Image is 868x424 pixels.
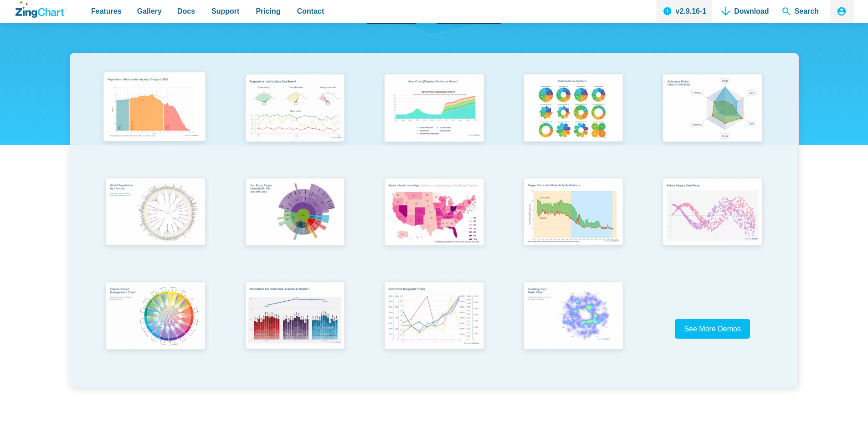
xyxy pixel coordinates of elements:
span: Gallery [137,5,162,17]
span: Pricing [256,5,280,17]
a: World Population by Country [86,173,226,277]
img: Points Along a Sine Wave [657,173,768,253]
a: Pie Transform Options [503,69,643,173]
a: Range Chart with Rultes & Scale Markers [503,173,643,277]
a: Responsive Live Update Dashboard [225,69,365,173]
a: Election Predictions Map [365,173,504,277]
img: Pie Transform Options [518,69,629,149]
img: Animated Radar Chart ft. Pet Data [657,69,768,149]
img: Mixed Data Set (Clustered, Stacked, and Regular) [239,277,350,356]
a: Chart with Draggable Y-Axis [365,277,504,381]
a: Sun Burst Plugin Example ft. File System Data [225,173,365,277]
img: Area Chart (Displays Nodes on Hover) [378,69,489,149]
img: Election Predictions Map [378,173,489,253]
img: Sun Burst Plugin Example ft. File System Data [239,173,350,253]
a: Area Chart (Displays Nodes on Hover) [365,69,504,173]
span: Contact [297,5,324,17]
a: ZingChart Logo. Click to return to the homepage [15,1,67,18]
img: Population Distribution by Age Group in 2052 [97,68,212,150]
img: Colorful Chord Management Chart [100,277,211,357]
img: Range Chart with Rultes & Scale Markers [518,173,629,253]
a: See More Demos [675,319,750,339]
a: Population Distribution by Age Group in 2052 [86,69,226,173]
span: Features [91,5,122,17]
span: Docs [177,5,195,17]
img: Responsive Live Update Dashboard [239,69,350,149]
a: Heatmap Over Radar Chart [503,277,643,381]
img: Heatmap Over Radar Chart [518,277,629,357]
span: Support [211,5,239,17]
img: World Population by Country [100,173,211,253]
a: Colorful Chord Management Chart [86,277,226,381]
a: Points Along a Sine Wave [643,173,782,277]
img: Chart with Draggable Y-Axis [378,277,489,357]
span: See More Demos [684,325,741,333]
a: Mixed Data Set (Clustered, Stacked, and Regular) [225,277,365,381]
a: Animated Radar Chart ft. Pet Data [643,69,782,173]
